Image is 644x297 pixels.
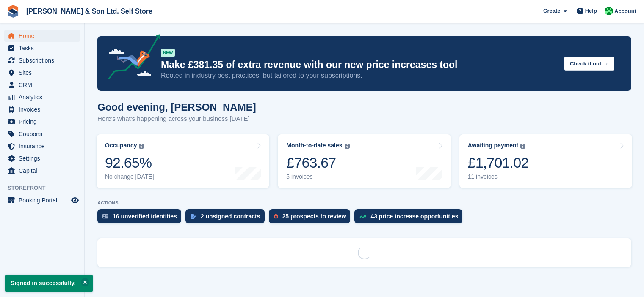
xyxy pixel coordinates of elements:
[19,91,69,103] span: Analytics
[161,59,557,71] p: Make £381.35 of extra revenue with our new price increases tool
[23,4,156,18] a: [PERSON_NAME] & Son Ltd. Self Store
[101,34,160,82] img: price-adjustments-announcement-icon-8257ccfd72463d97f412b2fc003d46551f7dbcb40ab6d574587a9cd5c0d94...
[345,144,350,149] img: icon-info-grey-7440780725fd019a000dd9b08b2336e03edf1995a4989e88bcd33f0948082b44.svg
[19,42,69,54] span: Tasks
[286,173,349,180] div: 5 invoices
[161,71,557,80] p: Rooted in industry best practices, but tailored to your subscriptions.
[4,116,80,128] a: menu
[543,7,560,15] span: Create
[139,144,144,149] img: icon-info-grey-7440780725fd019a000dd9b08b2336e03edf1995a4989e88bcd33f0948082b44.svg
[97,101,256,113] h1: Good evening, [PERSON_NAME]
[4,67,80,79] a: menu
[468,142,519,149] div: Awaiting payment
[97,200,631,206] p: ACTIONS
[161,49,175,57] div: NEW
[19,104,69,115] span: Invoices
[4,91,80,103] a: menu
[5,275,93,292] p: Signed in successfully.
[97,209,185,228] a: 16 unverified identities
[605,7,613,15] img: Kelly Lowe
[105,173,154,180] div: No change [DATE]
[105,154,154,172] div: 92.65%
[468,173,529,180] div: 11 invoices
[19,140,69,152] span: Insurance
[19,194,69,206] span: Booking Portal
[4,104,80,115] a: menu
[459,134,632,188] a: Awaiting payment £1,701.02 11 invoices
[354,209,467,228] a: 43 price increase opportunities
[70,195,80,205] a: Preview store
[19,67,69,79] span: Sites
[7,5,19,18] img: stora-icon-8386f47178a22dfd0bd8f6a31ec36ba5ce8667c1dd55bd0f319d3a0aa187defe.svg
[286,142,342,149] div: Month-to-date sales
[102,214,108,219] img: verify_identity-adf6edd0f0f0b5bbfe63781bf79b02c33cf7c696d77639b501bdc392416b5a36.svg
[19,54,69,66] span: Subscriptions
[359,215,366,218] img: price_increase_opportunities-93ffe204e8149a01c8c9dc8f82e8f89637d9d84a8eef4429ea346261dce0b2c0.svg
[282,213,346,220] div: 25 prospects to review
[370,213,458,220] div: 43 price increase opportunities
[19,30,69,42] span: Home
[4,30,80,42] a: menu
[19,128,69,140] span: Coupons
[4,79,80,91] a: menu
[4,128,80,140] a: menu
[201,213,260,220] div: 2 unsigned contracts
[113,213,177,220] div: 16 unverified identities
[19,116,69,128] span: Pricing
[105,142,137,149] div: Occupancy
[191,214,196,219] img: contract_signature_icon-13c848040528278c33f63329250d36e43548de30e8caae1d1a13099fd9432cc5.svg
[4,165,80,177] a: menu
[520,144,525,149] img: icon-info-grey-7440780725fd019a000dd9b08b2336e03edf1995a4989e88bcd33f0948082b44.svg
[185,209,269,228] a: 2 unsigned contracts
[97,114,256,124] p: Here's what's happening across your business [DATE]
[97,134,269,188] a: Occupancy 92.65% No change [DATE]
[614,7,636,16] span: Account
[19,165,69,177] span: Capital
[4,54,80,66] a: menu
[564,57,614,71] button: Check it out →
[4,194,80,206] a: menu
[286,154,349,172] div: £763.67
[8,184,84,192] span: Storefront
[4,140,80,152] a: menu
[4,153,80,164] a: menu
[4,42,80,54] a: menu
[19,153,69,164] span: Settings
[585,7,597,15] span: Help
[19,79,69,91] span: CRM
[274,214,278,219] img: prospect-51fa495bee0391a8d652442698ab0144808aea92771e9ea1ae160a38d050c398.svg
[278,134,451,188] a: Month-to-date sales £763.67 5 invoices
[269,209,355,228] a: 25 prospects to review
[468,154,529,172] div: £1,701.02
